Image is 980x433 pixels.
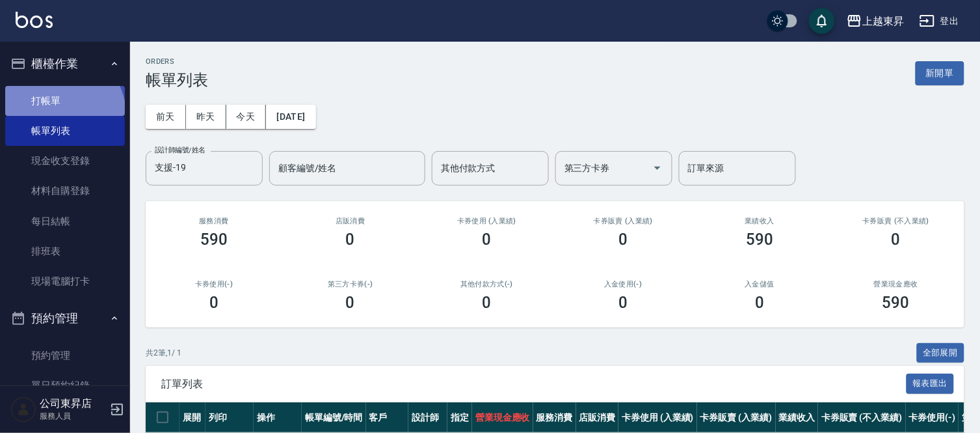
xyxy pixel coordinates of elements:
h3: 0 [346,230,355,249]
button: [DATE] [266,105,315,129]
th: 卡券販賣 (入業績) [697,402,776,433]
h3: 帳單列表 [146,71,208,89]
h2: ORDERS [146,57,208,66]
th: 帳單編號/時間 [302,402,366,433]
a: 每日結帳 [5,206,125,236]
img: Logo [16,12,53,28]
h2: 業績收入 [707,217,812,225]
a: 帳單列表 [5,116,125,146]
h2: 卡券使用 (入業績) [434,217,540,225]
h2: 卡券販賣 (不入業績) [843,217,949,225]
label: 設計師編號/姓名 [155,145,205,155]
h2: 第三方卡券(-) [298,280,403,288]
th: 設計師 [408,402,447,433]
th: 卡券販賣 (不入業績) [818,402,905,433]
th: 業績收入 [776,402,819,433]
button: 全部展開 [917,343,965,363]
th: 操作 [254,402,302,433]
h2: 其他付款方式(-) [434,280,540,288]
h3: 0 [618,230,628,249]
h3: 0 [618,294,628,312]
a: 材料自購登錄 [5,176,125,206]
h3: 590 [200,230,228,249]
th: 服務消費 [533,402,576,433]
h5: 公司東昇店 [40,397,106,410]
th: 客戶 [366,402,409,433]
a: 預約管理 [5,341,125,370]
h2: 店販消費 [298,217,403,225]
button: 登出 [914,9,964,33]
img: Person [10,397,36,423]
h2: 卡券販賣 (入業績) [570,217,676,225]
button: 新開單 [916,61,964,85]
h2: 營業現金應收 [843,280,949,288]
th: 指定 [447,402,472,433]
button: 昨天 [186,105,226,129]
h3: 0 [209,294,219,312]
th: 營業現金應收 [472,402,533,433]
a: 排班表 [5,236,125,266]
h3: 0 [483,230,492,249]
h2: 入金使用(-) [570,280,676,288]
button: save [809,8,835,34]
h2: 卡券使用(-) [161,280,267,288]
h3: 590 [882,294,910,312]
button: Open [647,158,668,178]
button: 上越東昇 [841,8,909,35]
h3: 0 [483,294,492,312]
a: 現金收支登錄 [5,146,125,176]
a: 單日預約紀錄 [5,370,125,400]
button: 前天 [146,105,186,129]
p: 共 2 筆, 1 / 1 [146,347,181,359]
h2: 入金儲值 [707,280,812,288]
h3: 0 [346,294,355,312]
th: 店販消費 [576,402,619,433]
div: 上越東昇 [862,13,904,29]
a: 報表匯出 [907,377,955,389]
button: 櫃檯作業 [5,47,125,81]
th: 展開 [179,402,205,433]
a: 現場電腦打卡 [5,266,125,296]
a: 新開單 [916,66,964,79]
button: 今天 [226,105,267,129]
button: 預約管理 [5,301,125,335]
th: 卡券使用(-) [906,402,959,433]
h3: 0 [755,294,764,312]
th: 卡券使用 (入業績) [618,402,697,433]
a: 打帳單 [5,86,125,116]
p: 服務人員 [40,410,106,422]
span: 訂單列表 [161,378,907,391]
button: 報表匯出 [907,374,955,394]
h3: 0 [892,230,901,249]
h3: 服務消費 [161,217,267,225]
h3: 590 [746,230,773,249]
th: 列印 [205,402,254,433]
